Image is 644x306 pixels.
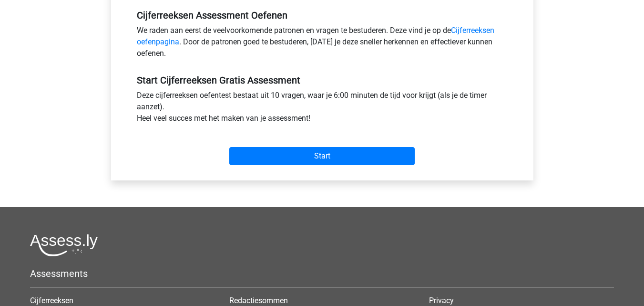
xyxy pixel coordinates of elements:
input: Start [229,147,415,165]
h5: Start Cijferreeksen Gratis Assessment [137,74,508,86]
a: Privacy [429,296,454,305]
div: Deze cijferreeksen oefentest bestaat uit 10 vragen, waar je 6:00 minuten de tijd voor krijgt (als... [130,90,515,128]
h5: Assessments [30,268,614,279]
a: Redactiesommen [229,296,288,305]
img: Assessly logo [30,234,98,256]
div: We raden aan eerst de veelvoorkomende patronen en vragen te bestuderen. Deze vind je op de . Door... [130,25,515,63]
h5: Cijferreeksen Assessment Oefenen [137,10,508,21]
a: Cijferreeksen [30,296,73,305]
